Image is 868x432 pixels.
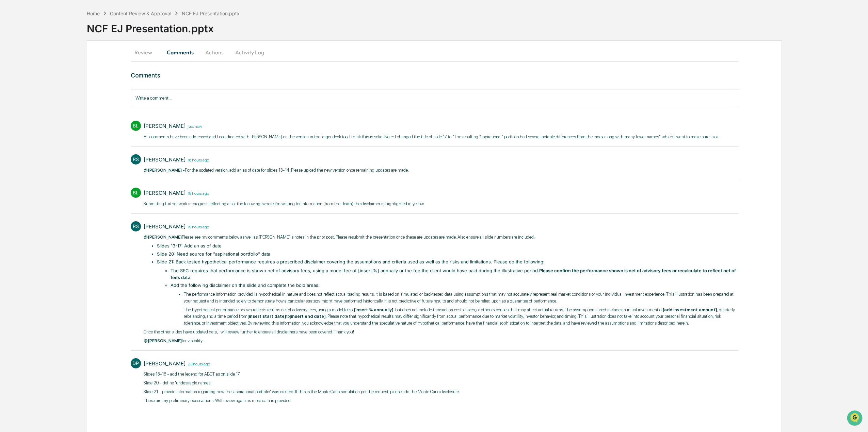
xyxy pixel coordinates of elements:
p: Once the other slides have updated data, I will review further to ensure all disclaimers have bee... [144,329,738,335]
time: Tuesday, August 26, 2025 at 7:20:22 PM EDT [186,224,209,229]
p: Slides 13-16 - add the legend for ABCT as on slide 17 [144,371,459,378]
button: Activity Log [230,44,270,61]
strong: [insert end date] [290,314,326,319]
time: Wednesday, August 27, 2025 at 2:26:11 PM EDT [186,123,202,129]
div: 🔎 [7,99,12,104]
a: 🗄️Attestations [47,83,87,95]
div: NCF EJ Presentation.pptx [87,17,868,35]
time: Tuesday, August 26, 2025 at 3:26:36 PM EDT [186,361,210,366]
div: [PERSON_NAME] [144,190,186,196]
h3: Comments [131,72,738,79]
li: Slide 20: Need source for "aspirational portfolio" data [157,251,738,258]
button: Actions [199,44,230,61]
div: [PERSON_NAME] [144,223,186,230]
div: We're available if you need us! [23,58,86,64]
p: For the updated version, add an as of date for slides 13-14. Please upload the new version once r... [144,167,409,174]
div: Home [87,11,100,16]
a: Powered byPylon [48,115,82,120]
time: Tuesday, August 26, 2025 at 8:11:42 PM EDT [186,190,209,196]
a: 🔎Data Lookup [4,96,46,108]
p: Slide 21 - provide information regarding how the 'aspirational portfolio' was created. If this is... [144,388,459,395]
p: Slide 20 - define 'undesirable names'​ [144,380,459,386]
button: Start new chat [116,54,124,62]
div: BL [131,188,141,198]
li: The SEC requires that performance is shown net of advisory fees, using a model fee of [insert %] ... [171,267,738,281]
li: Slides 13-17: Add an as of date [157,243,738,249]
strong: [insert % annually] [354,307,393,312]
p: Please see my comments below as well as [PERSON_NAME]'s notes in the prior post. Please resubmit ... [144,234,738,241]
span: @[PERSON_NAME] - [144,168,185,173]
p: Submitting further work in progress reflecting all of the following; where I'm waiting for inform... [144,201,424,207]
div: 🗄️ [49,86,55,91]
div: secondary tabs example [131,44,738,61]
time: Tuesday, August 26, 2025 at 10:32:43 PM EDT [186,157,209,162]
button: Review [131,44,161,61]
div: Start new chat [23,52,112,58]
div: NCF EJ Presentation.pptx [182,11,240,16]
div: RS [131,221,141,231]
span: Data Lookup [14,98,43,105]
span: Attestations [56,85,84,92]
iframe: Open customer support [846,410,865,428]
div: RS [131,154,141,165]
p: All comments have been addressed and I coordinated with [PERSON_NAME] on the version in the large... [144,134,720,140]
li: Slide 21: Back tested hypothetical performance requires a prescribed disclaimer covering the assu... [157,259,738,326]
a: 🖐️Preclearance [4,83,47,95]
span: Pylon [68,115,82,120]
div: [PERSON_NAME] [144,123,186,129]
div: BL [131,121,141,131]
div: [PERSON_NAME] [144,360,186,367]
div: DP [131,358,141,368]
p: How can we help? [7,14,124,25]
span: @[PERSON_NAME] [144,235,182,240]
div: 🖐️ [7,86,12,91]
div: Content Review & Approval [110,11,171,16]
li: Add the following disclaimer on the slide and complete the bold areas: [171,282,738,326]
p: The performance information provided is hypothetical in nature and does not reflect actual tradin... [184,291,738,304]
img: 1746055101610-c473b297-6a78-478c-a979-82029cc54cd1 [7,52,19,64]
p: These are my preliminary observations. Will review again as more data is provided. [144,397,459,404]
div: [PERSON_NAME] [144,156,186,163]
strong: [add investment amount] [663,307,717,312]
input: Clear [18,31,112,38]
p: for visibility​ [144,338,738,344]
span: @[PERSON_NAME] [144,338,182,343]
strong: Please confirm the performance shown is net of advisory fees or recalculate to reflect net of fee... [171,268,736,280]
span: Preclearance [14,85,44,92]
p: The hypothetical performance shown reflects returns net of advisory fees, using a model fee of , ... [184,307,738,327]
button: Comments [161,44,199,61]
strong: [insert start date] [247,314,286,319]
